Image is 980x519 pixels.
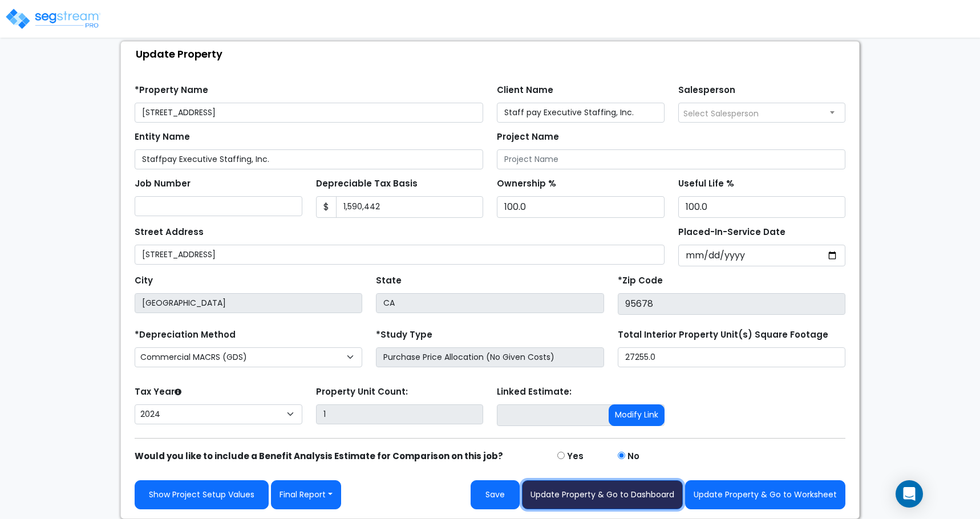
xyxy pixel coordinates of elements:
[316,196,337,218] span: $
[135,177,191,190] label: Job Number
[316,404,484,424] input: Building Count
[135,245,665,265] input: Street Address
[271,480,341,509] button: Final Report
[316,177,418,190] label: Depreciable Tax Basis
[618,347,845,367] input: total square foot
[135,386,181,399] label: Tax Year
[135,329,236,342] label: *Depreciation Method
[678,177,734,190] label: Useful Life %
[678,226,785,239] label: Placed-In-Service Date
[135,103,483,123] input: Property Name
[135,226,204,239] label: Street Address
[497,177,556,190] label: Ownership %
[336,196,484,218] input: 0.00
[497,103,665,123] input: Client Name
[678,84,735,97] label: Salesperson
[135,84,208,97] label: *Property Name
[135,480,269,509] a: Show Project Setup Values
[618,329,828,342] label: Total Interior Property Unit(s) Square Footage
[5,7,102,30] img: logo_pro_r.png
[497,84,553,97] label: Client Name
[627,450,639,463] label: No
[497,149,845,169] input: Project Name
[135,450,503,462] strong: Would you like to include a Benefit Analysis Estimate for Comparison on this job?
[135,274,153,287] label: City
[316,386,408,399] label: Property Unit Count:
[567,450,584,463] label: Yes
[497,386,572,399] label: Linked Estimate:
[135,149,483,169] input: Entity Name
[896,480,923,508] div: Open Intercom Messenger
[683,108,759,119] span: Select Salesperson
[678,196,846,218] input: Depreciation
[376,329,432,342] label: *Study Type
[618,274,663,287] label: *Zip Code
[522,480,683,509] button: Update Property & Go to Dashboard
[376,274,402,287] label: State
[471,480,520,509] button: Save
[609,404,665,426] button: Modify Link
[497,131,559,144] label: Project Name
[497,196,665,218] input: Ownership
[127,42,859,66] div: Update Property
[135,131,190,144] label: Entity Name
[618,293,845,315] input: Zip Code
[685,480,845,509] button: Update Property & Go to Worksheet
